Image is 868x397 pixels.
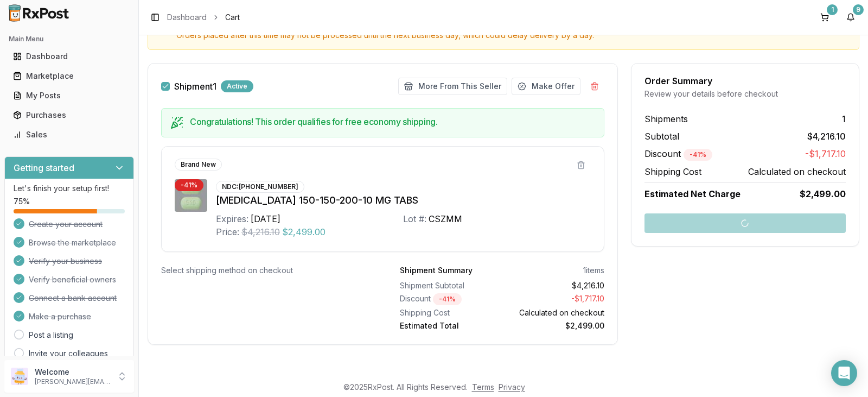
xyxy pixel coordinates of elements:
[13,110,125,121] div: Purchases
[644,130,679,143] span: Subtotal
[506,320,604,331] div: $2,499.00
[9,105,130,125] a: Purchases
[175,179,203,191] div: - 41 %
[400,293,497,305] div: Discount
[9,125,130,144] a: Sales
[506,280,604,291] div: $4,216.10
[807,130,846,143] span: $4,216.10
[400,307,497,318] div: Shipping Cost
[29,219,103,230] span: Create your account
[29,330,73,341] a: Post a listing
[644,148,712,159] span: Discount
[29,274,116,285] span: Verify beneficial owners
[684,149,712,161] div: - 41 %
[216,212,248,225] div: Expires:
[816,9,833,26] button: 1
[35,367,110,377] p: Welcome
[29,311,91,322] span: Make a purchase
[644,89,846,99] div: Review your details before checkout
[644,165,701,178] span: Shipping Cost
[9,86,130,105] a: My Posts
[9,47,130,66] a: Dashboard
[175,159,222,171] div: Brand New
[748,165,846,178] span: Calculated on checkout
[13,71,125,81] div: Marketplace
[13,51,125,62] div: Dashboard
[13,90,125,101] div: My Posts
[398,78,507,95] button: More From This Seller
[167,12,240,23] nav: breadcrumb
[400,265,473,276] div: Shipment Summary
[472,382,494,392] a: Terms
[506,293,604,305] div: - $1,717.10
[29,348,108,359] a: Invite your colleagues
[190,117,595,126] h5: Congratulations! This order qualifies for free economy shipping.
[644,77,846,85] div: Order Summary
[4,48,134,65] button: Dashboard
[512,78,580,95] button: Make Offer
[506,307,604,318] div: Calculated on checkout
[4,87,134,104] button: My Posts
[644,188,741,199] span: Estimated Net Charge
[161,265,365,276] div: Select shipping method on checkout
[800,187,846,200] span: $2,499.00
[29,293,117,304] span: Connect a bank account
[216,181,304,193] div: NDC: [PHONE_NUMBER]
[176,30,850,41] span: Orders placed after this time may not be processed until the next business day, which could delay...
[11,368,28,385] img: User avatar
[842,9,859,26] button: 9
[583,265,604,276] div: 1 items
[29,256,102,267] span: Verify your business
[174,82,216,91] label: Shipment 1
[831,360,857,386] div: Open Intercom Messenger
[644,112,688,125] span: Shipments
[9,66,130,86] a: Marketplace
[175,179,207,212] img: Genvoya 150-150-200-10 MG TABS
[853,4,864,15] div: 9
[842,112,846,125] span: 1
[4,126,134,143] button: Sales
[433,293,462,305] div: - 41 %
[216,193,591,208] div: [MEDICAL_DATA] 150-150-200-10 MG TABS
[9,35,130,43] h2: Main Menu
[35,377,110,386] p: [PERSON_NAME][EMAIL_ADDRESS][DOMAIN_NAME]
[4,106,134,124] button: Purchases
[403,212,426,225] div: Lot #:
[827,4,838,15] div: 1
[167,12,207,23] a: Dashboard
[14,183,125,194] p: Let's finish your setup first!
[4,4,74,22] img: RxPost Logo
[221,80,253,92] div: Active
[13,129,125,140] div: Sales
[251,212,280,225] div: [DATE]
[241,225,280,238] span: $4,216.10
[282,225,325,238] span: $2,499.00
[429,212,462,225] div: CSZMM
[4,67,134,85] button: Marketplace
[216,225,239,238] div: Price:
[499,382,525,392] a: Privacy
[400,280,497,291] div: Shipment Subtotal
[805,147,846,161] span: -$1,717.10
[29,237,116,248] span: Browse the marketplace
[225,12,240,23] span: Cart
[14,161,74,174] h3: Getting started
[400,320,497,331] div: Estimated Total
[14,196,30,207] span: 75 %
